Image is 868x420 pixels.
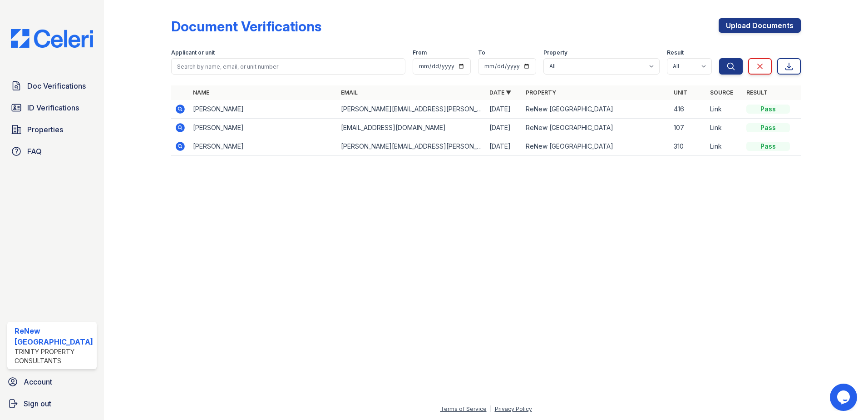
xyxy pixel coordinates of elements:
a: Name [193,89,209,96]
td: [DATE] [486,100,522,119]
td: ReNew [GEOGRAPHIC_DATA] [522,100,671,119]
label: From [413,49,427,56]
span: Sign out [24,398,51,409]
td: 416 [670,100,706,119]
a: Doc Verifications [7,77,97,95]
td: [PERSON_NAME] [189,119,338,137]
td: [PERSON_NAME][EMAIL_ADDRESS][PERSON_NAME][DOMAIN_NAME] [337,137,486,156]
td: [PERSON_NAME] [189,137,338,156]
span: Account [24,376,52,387]
div: Trinity Property Consultants [15,347,93,365]
a: Date ▼ [489,89,511,96]
td: 107 [670,119,706,137]
td: ReNew [GEOGRAPHIC_DATA] [522,137,671,156]
td: [PERSON_NAME] [189,100,338,119]
td: [EMAIL_ADDRESS][DOMAIN_NAME] [337,119,486,137]
a: Property [526,89,556,96]
a: Source [710,89,733,96]
iframe: chat widget [830,384,859,411]
td: Link [706,119,743,137]
td: 310 [670,137,706,156]
a: Terms of Service [440,405,487,412]
div: | [490,405,492,412]
td: [DATE] [486,119,522,137]
span: Doc Verifications [27,80,86,91]
span: ID Verifications [27,102,79,113]
a: Unit [674,89,687,96]
div: Pass [746,123,790,132]
input: Search by name, email, or unit number [171,58,406,75]
label: Property [543,49,567,56]
td: ReNew [GEOGRAPHIC_DATA] [522,119,671,137]
div: Pass [746,105,790,114]
td: Link [706,100,743,119]
a: Sign out [4,395,100,413]
a: Result [746,89,768,96]
span: Properties [27,124,63,135]
div: ReNew [GEOGRAPHIC_DATA] [15,325,93,347]
a: FAQ [7,142,97,160]
label: Result [667,49,684,56]
a: ID Verifications [7,99,97,117]
label: Applicant or unit [171,49,215,56]
span: FAQ [27,146,42,157]
a: Account [4,373,100,391]
div: Pass [746,142,790,151]
a: Upload Documents [719,18,801,33]
td: [PERSON_NAME][EMAIL_ADDRESS][PERSON_NAME][DOMAIN_NAME] [337,100,486,119]
td: [DATE] [486,137,522,156]
div: Document Verifications [171,18,321,35]
a: Properties [7,120,97,139]
label: To [478,49,485,56]
td: Link [706,137,743,156]
a: Email [341,89,358,96]
img: CE_Logo_Blue-a8612792a0a2168367f1c8372b55b34899dd931a85d93a1a3d3e32e68fde9ad4.png [4,29,100,48]
a: Privacy Policy [495,405,532,412]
